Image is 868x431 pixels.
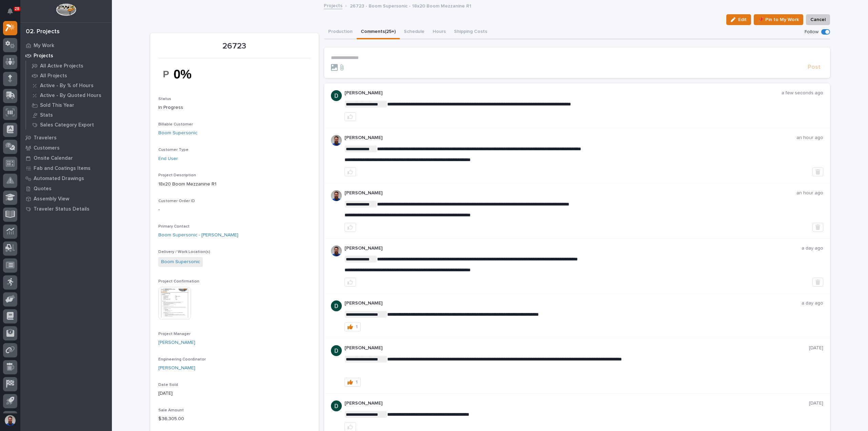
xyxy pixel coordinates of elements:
[344,345,809,351] p: [PERSON_NAME]
[805,29,818,35] p: Follow
[3,413,17,428] button: users-avatar
[20,51,112,61] a: Projects
[450,25,491,39] button: Shipping Costs
[758,16,799,24] span: 📌 Pin to My Work
[331,400,342,411] img: ACg8ocJgdhFn4UJomsYM_ouCmoNuTXbjHW0N3LU2ED0DpQ4pt1V6hA=s96-c
[158,339,195,346] a: [PERSON_NAME]
[806,14,830,25] button: Cancel
[20,173,112,183] a: Automated Drawings
[809,400,823,406] p: [DATE]
[344,278,356,287] button: like this post
[754,14,803,25] button: 📌 Pin to My Work
[344,135,796,141] p: [PERSON_NAME]
[726,14,751,25] button: Edit
[810,16,826,24] span: Cancel
[20,194,112,204] a: Assembly View
[344,400,809,406] p: [PERSON_NAME]
[158,62,209,86] img: nYTFC07J6xFGIorLXIdURAftA2-AM0fc5gWvAwTqqok
[3,4,17,18] button: Notifications
[158,41,311,51] p: 26723
[344,322,361,331] button: 1
[796,135,823,141] p: an hour ago
[809,345,823,351] p: [DATE]
[158,279,199,283] span: Project Confirmation
[158,181,311,188] p: 18x20 Boom Mezzanine R1
[26,71,112,80] a: All Projects
[20,40,112,51] a: My Work
[158,206,311,213] p: -
[738,17,747,23] span: Edit
[331,135,342,146] img: 6hTokn1ETDGPf9BPokIQ
[158,122,193,126] span: Billable Customer
[34,135,57,141] p: Travelers
[331,90,342,101] img: ACg8ocJgdhFn4UJomsYM_ouCmoNuTXbjHW0N3LU2ED0DpQ4pt1V6hA=s96-c
[15,6,19,11] p: 28
[356,380,358,385] div: 1
[40,112,53,118] p: Stats
[808,63,821,71] span: Post
[344,190,796,196] p: [PERSON_NAME]
[40,122,94,128] p: Sales Category Export
[344,378,361,387] button: 1
[34,43,54,49] p: My Work
[34,145,60,151] p: Customers
[34,186,52,192] p: Quotes
[40,83,94,89] p: Active - By % of Hours
[344,112,356,121] button: like this post
[20,204,112,214] a: Traveler Status Details
[161,258,200,266] a: Boom Supersonic
[158,250,210,254] span: Delivery / Work Location(s)
[34,53,53,59] p: Projects
[805,63,823,71] button: Post
[802,246,823,251] p: a day ago
[400,25,429,39] button: Schedule
[344,168,356,176] button: like this post
[40,93,101,99] p: Active - By Quoted Hours
[331,246,342,256] img: 6hTokn1ETDGPf9BPokIQ
[26,110,112,120] a: Stats
[158,415,311,423] p: $ 36,305.00
[20,183,112,194] a: Quotes
[34,155,73,161] p: Onsite Calendar
[344,300,802,306] p: [PERSON_NAME]
[356,325,358,329] div: 1
[331,345,342,356] img: ACg8ocJgdhFn4UJomsYM_ouCmoNuTXbjHW0N3LU2ED0DpQ4pt1V6hA=s96-c
[324,1,342,9] a: Projects
[357,25,400,39] button: Comments (25+)
[34,206,90,212] p: Traveler Status Details
[812,223,823,232] button: Delete post
[158,365,195,372] a: [PERSON_NAME]
[331,300,342,311] img: ACg8ocJgdhFn4UJomsYM_ouCmoNuTXbjHW0N3LU2ED0DpQ4pt1V6hA=s96-c
[26,100,112,110] a: Sold This Year
[40,63,83,69] p: All Active Projects
[158,332,191,336] span: Project Manager
[34,176,84,182] p: Automated Drawings
[20,143,112,153] a: Customers
[26,81,112,90] a: Active - By % of Hours
[26,91,112,100] a: Active - By Quoted Hours
[324,25,357,39] button: Production
[158,148,189,152] span: Customer Type
[34,165,91,172] p: Fab and Coatings Items
[158,173,196,177] span: Project Description
[158,390,311,397] p: [DATE]
[26,61,112,71] a: All Active Projects
[34,196,69,202] p: Assembly View
[158,224,190,229] span: Primary Contact
[56,3,76,16] img: Workspace Logo
[20,163,112,173] a: Fab and Coatings Items
[158,104,311,111] p: In Progress
[20,153,112,163] a: Onsite Calendar
[158,199,195,203] span: Customer Order ID
[344,246,802,251] p: [PERSON_NAME]
[796,190,823,196] p: an hour ago
[429,25,450,39] button: Hours
[331,190,342,201] img: 6hTokn1ETDGPf9BPokIQ
[40,73,67,79] p: All Projects
[8,8,17,19] div: Notifications28
[20,133,112,143] a: Travelers
[158,383,178,387] span: Date Sold
[158,357,206,361] span: Engineering Coordinator
[344,223,356,232] button: like this post
[812,278,823,287] button: Delete post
